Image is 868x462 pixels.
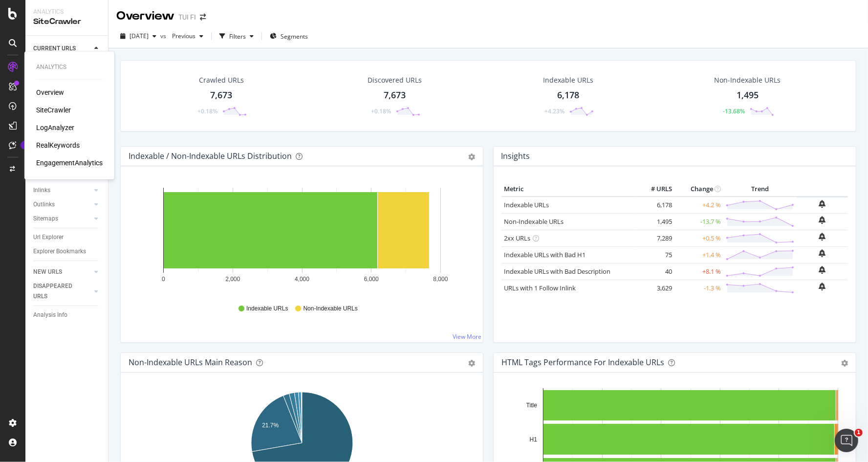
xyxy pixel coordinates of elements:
iframe: Intercom live chat [835,429,858,452]
div: gear [841,360,848,367]
div: Sitemaps [33,214,58,224]
div: Inlinks [33,185,50,196]
div: Crawled URLs [199,75,244,85]
text: 4,000 [295,276,309,283]
a: Inlinks [33,185,91,196]
th: Change [674,182,723,197]
div: bell-plus [819,283,826,290]
text: 6,000 [364,276,379,283]
div: Overview [116,8,174,24]
div: gear [468,154,475,160]
text: H1 [530,436,538,443]
div: Tooltip anchor [21,141,29,150]
div: +0.18% [197,107,217,115]
span: Indexable URLs [246,305,288,313]
a: Outlinks [33,199,91,210]
a: Indexable URLs [504,200,549,209]
div: gear [468,360,475,367]
a: Explorer Bookmarks [33,246,101,257]
h4: Insights [501,150,530,163]
th: Trend [723,182,797,197]
td: 6,178 [635,197,674,214]
div: bell-plus [819,216,826,224]
div: 7,673 [210,89,232,102]
button: Previous [168,28,207,44]
div: Non-Indexable URLs Main Reason [129,357,252,367]
a: Indexable URLs with Bad Description [504,267,610,276]
div: +0.18% [371,107,391,115]
div: 7,673 [384,89,406,102]
a: Url Explorer [33,232,101,242]
a: Indexable URLs with Bad H1 [504,250,586,259]
td: 3,629 [635,280,674,296]
div: Non-Indexable URLs [715,75,781,85]
td: -13.7 % [674,213,723,230]
div: CURRENT URLS [33,44,76,54]
div: Analysis Info [33,310,67,320]
div: SiteCrawler [33,16,100,27]
a: Analysis Info [33,310,101,320]
a: 2xx URLs [504,234,530,242]
td: 40 [635,263,674,280]
text: Title [526,402,538,409]
text: 0 [162,276,165,283]
div: HTML Tags Performance for Indexable URLs [501,357,664,367]
a: LogAnalyzer [36,123,74,132]
a: NEW URLS [33,267,91,277]
div: 6,178 [557,89,579,102]
button: [DATE] [116,28,160,44]
div: Indexable URLs [543,75,593,85]
a: SiteCrawler [36,105,71,115]
td: -1.3 % [674,280,723,296]
div: Filters [229,32,246,41]
td: 7,289 [635,230,674,246]
div: Outlinks [33,199,55,210]
td: +1.4 % [674,246,723,263]
span: Non-Indexable URLs [303,305,357,313]
a: DISAPPEARED URLS [33,281,91,302]
span: vs [160,32,168,40]
a: EngagementAnalytics [36,158,103,168]
td: +0.5 % [674,230,723,246]
a: Overview [36,88,64,97]
a: CURRENT URLS [33,44,91,54]
div: -13.68% [723,107,745,115]
span: 1 [855,429,863,437]
div: +4.23% [544,107,564,115]
div: bell-plus [819,200,826,208]
td: +8.1 % [674,263,723,280]
text: 8,000 [433,276,448,283]
svg: A chart. [129,182,476,295]
th: Metric [501,182,635,197]
span: 2025 Sep. 3rd [130,32,149,40]
div: TUI FI [178,12,196,22]
div: DISAPPEARED URLS [33,281,83,302]
div: NEW URLS [33,267,62,277]
a: View More [453,332,481,341]
td: +4.2 % [674,197,723,214]
text: 2,000 [225,276,240,283]
text: 21.7% [262,422,279,429]
div: Url Explorer [33,232,64,242]
div: bell-plus [819,249,826,257]
div: Explorer Bookmarks [33,246,86,257]
a: URLs with 1 Follow Inlink [504,284,576,292]
th: # URLS [635,182,674,197]
div: Indexable / Non-Indexable URLs Distribution [129,151,292,161]
div: Analytics [36,63,103,71]
div: Discovered URLs [368,75,422,85]
div: Analytics [33,8,100,16]
div: bell-plus [819,266,826,274]
td: 1,495 [635,213,674,230]
button: Segments [266,28,312,44]
span: Segments [281,32,308,41]
div: bell-plus [819,233,826,241]
a: Non-Indexable URLs [504,217,564,226]
a: RealKeywords [36,140,80,150]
